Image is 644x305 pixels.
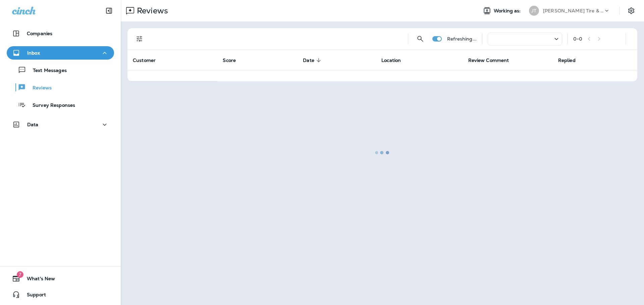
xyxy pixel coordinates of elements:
[20,292,46,300] span: Support
[7,118,114,131] button: Data
[7,288,114,301] button: Support
[26,85,52,91] p: Reviews
[27,50,40,56] p: Inbox
[100,4,118,17] button: Collapse Sidebar
[26,102,75,109] p: Survey Responses
[7,80,114,94] button: Reviews
[7,27,114,40] button: Companies
[26,68,67,74] p: Text Messages
[7,272,114,285] button: 7What's New
[7,63,114,77] button: Text Messages
[7,46,114,60] button: Inbox
[17,271,23,278] span: 7
[20,276,55,284] span: What's New
[27,122,39,127] p: Data
[27,31,52,36] p: Companies
[7,98,114,112] button: Survey Responses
